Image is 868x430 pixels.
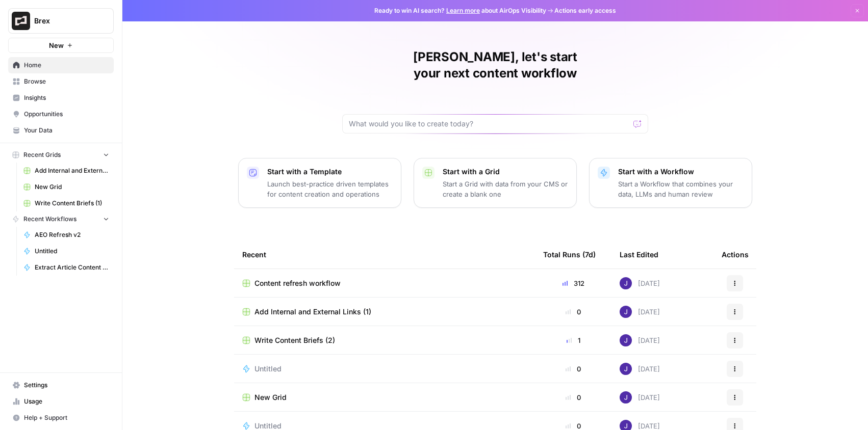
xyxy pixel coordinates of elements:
a: Opportunities [8,106,114,122]
img: ou33p77gnp0c7pdx9aw43iihmur7 [620,391,632,404]
button: Workspace: Brex [8,8,114,34]
span: Recent Grids [23,150,61,159]
div: Total Runs (7d) [543,240,596,268]
div: [DATE] [620,277,660,289]
input: What would you like to create today? [349,119,629,129]
p: Start with a Template [267,167,393,177]
a: AEO Refresh v2 [19,227,114,243]
a: New Grid [19,179,114,195]
div: 1 [543,335,603,345]
img: ou33p77gnp0c7pdx9aw43iihmur7 [620,363,632,375]
p: Start with a Workflow [618,167,744,177]
button: New [8,38,114,53]
p: Start with a Grid [443,167,568,177]
a: Content refresh workflow [242,278,527,288]
a: Your Data [8,122,114,139]
a: Learn more [446,7,480,14]
span: Actions early access [554,6,616,15]
a: Write Content Briefs (2) [242,335,527,345]
span: Untitled [254,364,282,374]
span: Add Internal and External Links (1) [35,166,109,175]
span: Untitled [35,247,109,256]
span: Brex [34,16,96,26]
div: [DATE] [620,391,660,404]
span: Your Data [24,126,109,135]
span: Content refresh workflow [254,278,341,288]
a: Usage [8,393,114,410]
div: Recent [242,240,527,268]
div: [DATE] [620,306,660,318]
img: ou33p77gnp0c7pdx9aw43iihmur7 [620,306,632,318]
div: 0 [543,307,603,317]
button: Start with a GridStart a Grid with data from your CMS or create a blank one [414,158,577,208]
a: Write Content Briefs (1) [19,195,114,211]
div: [DATE] [620,334,660,346]
a: Untitled [242,364,527,374]
a: New Grid [242,392,527,402]
span: New Grid [254,392,287,402]
div: 0 [543,392,603,402]
button: Start with a WorkflowStart a Workflow that combines your data, LLMs and human review [589,158,752,208]
a: Untitled [19,243,114,259]
img: Brex Logo [12,12,30,30]
a: Add Internal and External Links (1) [19,163,114,179]
a: Home [8,57,114,73]
button: Help + Support [8,410,114,426]
span: New [49,40,64,50]
a: Insights [8,90,114,106]
a: Extract Article Content v.2 [19,259,114,276]
button: Recent Workflows [8,211,114,227]
img: ou33p77gnp0c7pdx9aw43iihmur7 [620,334,632,346]
span: Browse [24,77,109,86]
a: Browse [8,73,114,90]
span: Insights [24,93,109,102]
span: Write Content Briefs (1) [35,199,109,208]
span: Help + Support [24,413,109,422]
span: Write Content Briefs (2) [254,335,335,345]
div: Last Edited [620,240,658,268]
p: Launch best-practice driven templates for content creation and operations [267,179,393,199]
span: Add Internal and External Links (1) [254,307,371,317]
div: 312 [543,278,603,288]
span: Settings [24,381,109,390]
a: Add Internal and External Links (1) [242,307,527,317]
a: Settings [8,377,114,393]
span: New Grid [35,182,109,192]
span: Usage [24,397,109,406]
span: Home [24,61,109,70]
p: Start a Grid with data from your CMS or create a blank one [443,179,568,199]
span: AEO Refresh v2 [35,230,109,239]
div: [DATE] [620,363,660,375]
img: ou33p77gnp0c7pdx9aw43iihmur7 [620,277,632,289]
span: Extract Article Content v.2 [35,263,109,272]
div: Actions [722,240,749,268]
button: Start with a TemplateLaunch best-practice driven templates for content creation and operations [238,158,401,208]
span: Recent Workflows [23,214,76,224]
div: 0 [543,364,603,374]
span: Opportunities [24,110,109,119]
span: Ready to win AI search? about AirOps Visibility [374,6,546,15]
button: Recent Grids [8,147,114,163]
h1: [PERSON_NAME], let's start your next content workflow [342,49,648,82]
p: Start a Workflow that combines your data, LLMs and human review [618,179,744,199]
